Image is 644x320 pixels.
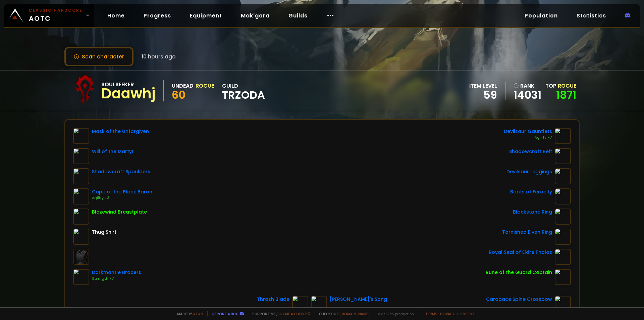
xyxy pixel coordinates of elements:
[510,188,552,195] div: Boots of Ferocity
[102,9,130,22] a: Home
[64,47,133,66] button: Scan character
[73,269,89,285] img: item-22004
[173,311,203,316] span: Made by
[92,276,141,281] div: Strength +7
[469,82,497,90] div: item level
[555,249,571,265] img: item-18465
[101,89,155,99] div: Daawhj
[196,82,214,90] div: Rogue
[374,311,414,316] span: v. d752d5 - production
[504,128,552,135] div: Devilsaur Gauntlets
[92,269,141,276] div: Darkmantle Bracers
[506,168,552,175] div: Devilsaur Leggings
[138,9,176,22] a: Progress
[555,269,571,285] img: item-19120
[73,229,89,245] img: item-2105
[248,311,311,316] span: Support me,
[556,87,576,102] a: 1871
[555,128,571,144] img: item-15063
[513,209,552,216] div: Blackstone Ring
[315,311,370,316] span: Checkout
[92,195,152,201] div: Agility +3
[486,296,552,303] div: Carapace Spine Crossbow
[29,7,83,13] small: Classic Hardcore
[172,82,194,90] div: Undead
[235,9,275,22] a: Mak'gora
[502,229,552,236] div: Tarnished Elven Ring
[29,7,83,24] span: AOTC
[425,311,437,316] a: Terms
[514,90,541,100] a: 14031
[489,249,552,256] div: Royal Seal of Eldre'Thalas
[257,296,289,303] div: Thrash Blade
[92,148,134,155] div: Will of the Martyr
[555,296,571,312] img: item-18738
[571,9,611,22] a: Statistics
[92,168,150,175] div: Shadowcraft Spaulders
[283,9,313,22] a: Guilds
[92,209,147,216] div: Blazewind Breastplate
[440,311,454,316] a: Privacy
[555,168,571,184] img: item-15062
[555,188,571,204] img: item-22472
[558,82,576,90] span: Rogue
[4,4,94,27] a: Classic HardcoreAOTC
[73,209,89,225] img: item-11193
[73,188,89,204] img: item-13340
[92,229,116,236] div: Thug Shirt
[340,311,370,316] a: [DOMAIN_NAME]
[292,296,308,312] img: item-17705
[514,82,541,90] div: rank
[142,52,176,61] span: 10 hours ago
[545,82,576,90] div: Top
[509,148,552,155] div: Shadowcraft Belt
[222,82,265,100] div: guild
[73,148,89,164] img: item-17044
[193,311,203,316] a: a fan
[277,311,311,316] a: Buy me a coffee
[555,148,571,164] img: item-16713
[212,311,238,316] a: Report a bug
[222,90,265,100] span: TRZODA
[555,209,571,225] img: item-17713
[92,128,149,135] div: Mask of the Unforgiven
[73,168,89,184] img: item-16708
[504,135,552,140] div: Agility +7
[555,229,571,245] img: item-18500
[92,188,152,195] div: Cape of the Black Baron
[311,296,327,312] img: item-15806
[73,128,89,144] img: item-13404
[519,9,563,22] a: Population
[101,80,155,89] div: Soulseeker
[486,269,552,276] div: Rune of the Guard Captain
[457,311,475,316] a: Consent
[469,90,497,100] div: 59
[184,9,227,22] a: Equipment
[172,87,185,102] span: 60
[330,296,387,303] div: [PERSON_NAME]'s Song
